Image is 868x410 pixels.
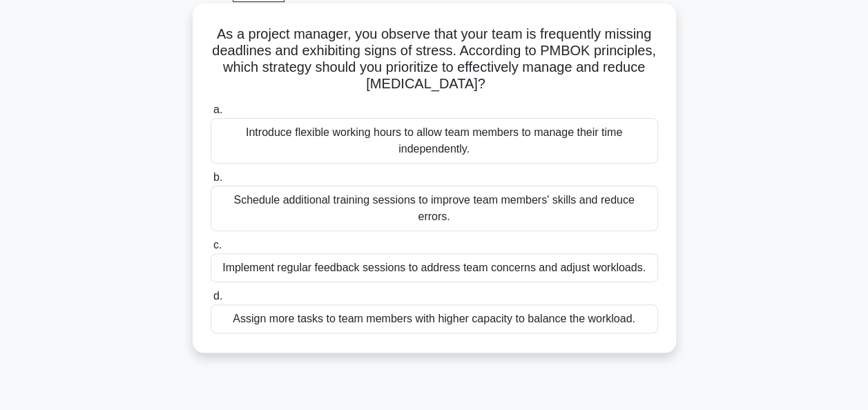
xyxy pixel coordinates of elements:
[209,26,659,93] h5: As a project manager, you observe that your team is frequently missing deadlines and exhibiting s...
[213,104,222,115] span: a.
[213,290,222,302] span: d.
[213,171,222,183] span: b.
[213,239,222,251] span: c.
[211,186,658,231] div: Schedule additional training sessions to improve team members' skills and reduce errors.
[211,118,658,164] div: Introduce flexible working hours to allow team members to manage their time independently.
[211,253,658,282] div: Implement regular feedback sessions to address team concerns and adjust workloads.
[211,304,658,333] div: Assign more tasks to team members with higher capacity to balance the workload.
